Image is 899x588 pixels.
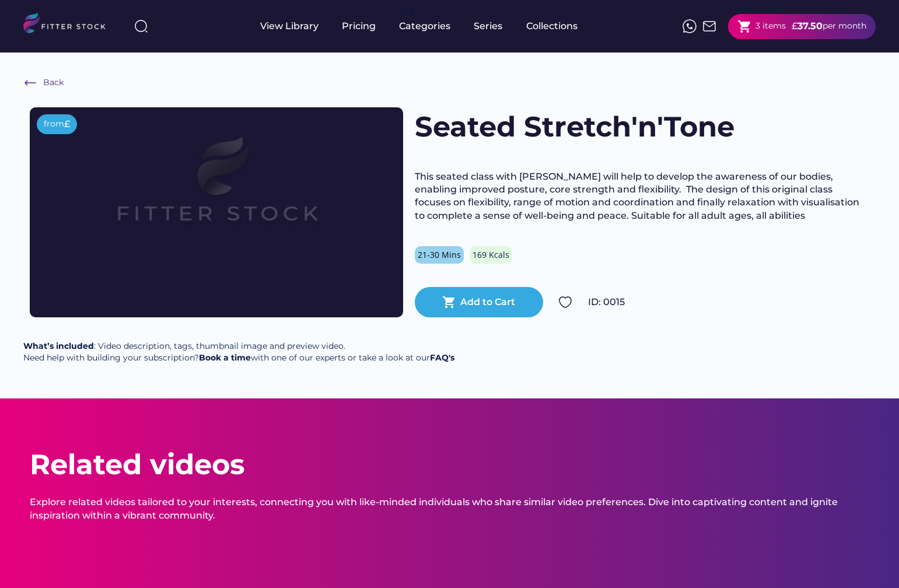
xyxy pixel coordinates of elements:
div: ID: 0015 [588,296,870,309]
img: meteor-icons_whatsapp%20%281%29.svg [683,19,697,33]
div: Add to Cart [460,296,515,309]
div: : Video description, tags, thumbnail image and preview video. Need help with building your subscr... [23,341,454,363]
img: Frame%20%286%29.svg [23,76,37,90]
button: shopping_cart [442,295,456,309]
button: shopping_cart [737,19,752,34]
h1: Seated Stretch'n'Tone [415,107,734,146]
div: View Library [260,20,319,33]
img: Frame%2051.svg [702,19,716,33]
strong: 37.50 [797,20,823,32]
div: Collections [526,20,578,33]
div: £ [64,118,70,131]
a: Book a time [199,352,251,363]
div: Categories [399,20,450,33]
div: Explore related videos tailored to your interests, connecting you with like-minded individuals wh... [30,496,870,522]
div: 21-30 Mins [418,249,461,261]
img: Frame%2079%20%281%29.svg [67,107,366,275]
img: LOGO.svg [23,13,116,37]
div: Back [43,77,64,89]
div: Series [474,20,503,33]
div: fvck [399,6,414,17]
div: 3 items [755,20,786,32]
div: per month [823,20,866,32]
div: from [44,118,64,130]
img: search-normal%203.svg [134,19,148,33]
img: Group%201000002324.svg [558,295,572,309]
div: £ [792,20,797,33]
strong: What’s included [23,341,94,351]
a: FAQ's [430,352,454,363]
div: Pricing [342,20,376,33]
div: This seated class with [PERSON_NAME] will help to develop the awareness of our bodies, enabling i... [415,170,870,223]
div: 169 Kcals [473,249,509,261]
div: Related videos [30,445,244,484]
